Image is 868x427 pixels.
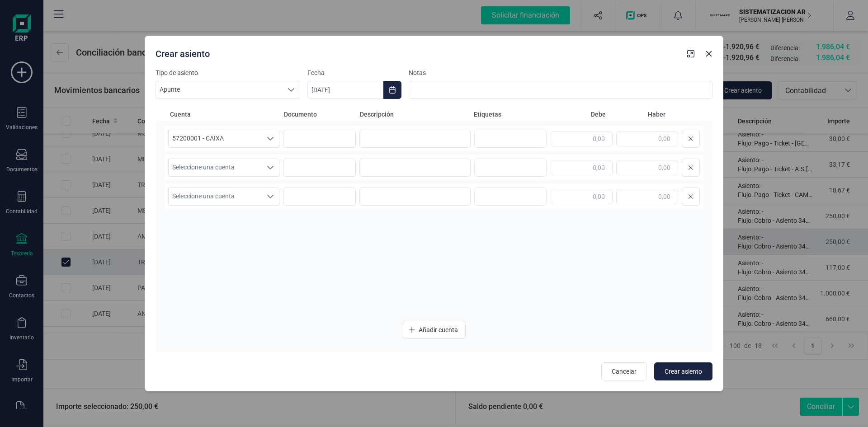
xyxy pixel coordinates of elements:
button: Crear asiento [654,362,712,380]
span: Cuenta [170,110,280,119]
span: 57200001 - CAIXA [169,130,262,147]
div: Seleccione una cuenta [262,130,279,147]
div: Seleccione una cuenta [262,188,279,205]
span: Documento [284,110,356,119]
span: Etiquetas [474,110,546,119]
label: Notas [409,68,712,77]
input: 0,00 [616,131,678,146]
span: Seleccione una cuenta [169,159,262,176]
button: Cancelar [601,362,647,380]
input: 0,00 [551,160,613,175]
label: Fecha [307,68,401,77]
span: Descripción [360,110,470,119]
span: Debe [550,110,606,119]
input: 0,00 [551,189,613,204]
span: Seleccione una cuenta [169,188,262,205]
button: Choose Date [383,81,401,99]
input: 0,00 [616,160,678,175]
span: Crear asiento [665,367,702,376]
div: Crear asiento [152,44,684,60]
input: 0,00 [616,189,678,204]
span: Apunte [156,81,283,99]
span: Cancelar [612,367,637,376]
div: Seleccione una cuenta [262,159,279,176]
input: 0,00 [551,131,613,146]
span: Añadir cuenta [419,325,458,334]
span: Haber [609,110,665,119]
label: Tipo de asiento [156,68,300,77]
button: Añadir cuenta [403,321,466,339]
